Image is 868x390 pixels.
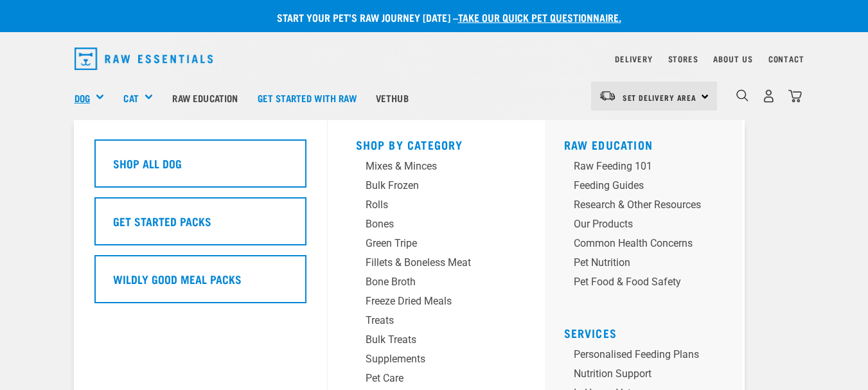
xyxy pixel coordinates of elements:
div: Bone Broth [366,274,486,290]
a: Fillets & Boneless Meat [356,255,517,274]
a: Wildly Good Meal Packs [94,255,306,313]
h5: Wildly Good Meal Packs [113,270,242,287]
a: Vethub [366,72,418,123]
a: Cat [123,91,138,105]
a: Freeze Dried Meals [356,294,517,313]
a: Feeding Guides [564,178,732,197]
div: Bulk Treats [366,332,486,348]
a: Treats [356,313,517,332]
div: Rolls [366,197,486,213]
a: Get started with Raw [248,72,366,123]
h5: Get Started Packs [113,213,211,229]
img: home-icon-1@2x.png [736,89,748,102]
a: take our quick pet questionnaire. [458,14,621,20]
a: Pet Care [356,371,517,390]
div: Mixes & Minces [366,159,486,174]
a: Contact [768,57,804,61]
a: Green Tripe [356,236,517,255]
span: Set Delivery Area [623,95,697,100]
a: Bone Broth [356,274,517,294]
div: Research & Other Resources [574,197,701,213]
a: Bones [356,217,517,236]
a: Delivery [615,57,652,61]
a: Mixes & Minces [356,159,517,178]
div: Bulk Frozen [366,178,486,193]
a: Bulk Treats [356,332,517,351]
img: user.png [762,89,775,103]
a: Pet Nutrition [564,255,732,274]
a: Raw Education [163,72,247,123]
div: Fillets & Boneless Meat [366,255,486,270]
div: Our Products [574,217,701,232]
div: Common Health Concerns [574,236,701,251]
a: Our Products [564,217,732,236]
a: Personalised Feeding Plans [564,347,732,366]
a: Research & Other Resources [564,197,732,217]
img: Raw Essentials Logo [75,48,213,70]
h5: Services [564,326,732,337]
div: Raw Feeding 101 [574,159,701,174]
div: Freeze Dried Meals [366,294,486,309]
a: Get Started Packs [94,197,306,255]
a: Raw Education [564,141,653,148]
a: Raw Feeding 101 [564,159,732,178]
a: Dog [75,91,90,105]
a: Nutrition Support [564,366,732,386]
h5: Shop By Category [356,138,517,148]
a: Pet Food & Food Safety [564,274,732,294]
a: About Us [713,57,752,61]
a: Bulk Frozen [356,178,517,197]
a: Supplements [356,351,517,371]
nav: dropdown navigation [64,42,804,75]
div: Feeding Guides [574,178,701,193]
div: Supplements [366,351,486,367]
a: Rolls [356,197,517,217]
a: Stores [668,57,698,61]
h5: Shop All Dog [113,155,182,172]
a: Shop All Dog [94,139,306,197]
div: Pet Nutrition [574,255,701,270]
div: Treats [366,313,486,328]
a: Common Health Concerns [564,236,732,255]
img: home-icon@2x.png [788,89,802,103]
div: Bones [366,217,486,232]
div: Pet Care [366,371,486,386]
img: van-moving.png [599,90,616,102]
div: Pet Food & Food Safety [574,274,701,290]
div: Green Tripe [366,236,486,251]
